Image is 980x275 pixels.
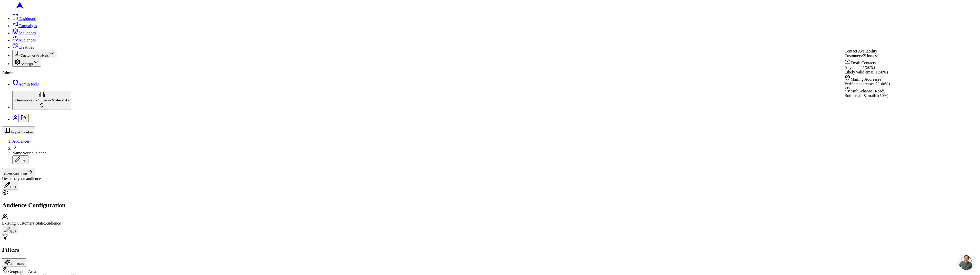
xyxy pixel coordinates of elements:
span: 1 ( 50 %) [863,65,875,70]
a: Open chat [958,255,974,270]
a: Creatives [12,45,34,49]
span: Likely valid email: [844,70,876,74]
button: Edit [2,181,18,189]
span: Creatives [18,45,34,49]
a: Admin tools [12,82,39,86]
button: Settings [12,58,41,67]
div: Geographic Area [2,267,978,274]
span: Intermountain - Superior Water & Air [14,98,69,102]
span: Static Audience [36,221,61,225]
button: AI Filters [2,258,26,267]
button: Save Audience [2,168,35,176]
span: Audiences [18,38,36,42]
span: Customer Analysis [21,54,49,57]
a: Sequences [12,31,36,35]
a: Audiences [12,38,36,42]
button: Log out [18,114,29,122]
span: Name your audience [12,151,46,155]
button: Edit [2,226,18,234]
span: Admin tools [18,82,39,86]
span: 1 ( 50 %) [876,70,888,74]
span: Toggle Sidebar [10,130,33,134]
span: Dashboard [18,16,36,21]
a: Dashboard [12,16,36,21]
span: Campaigns [18,24,37,28]
button: Customer Analysis [12,50,57,58]
button: Edit [12,155,28,164]
span: Customers: 2 [844,54,865,58]
span: Edit [10,185,16,189]
span: Any email: [844,65,863,70]
span: Describe your audience [2,176,41,181]
span: AI Filters [10,262,24,266]
span: Existing Customers [2,221,34,225]
span: Multi-channel Ready [851,89,885,93]
span: • [34,221,36,225]
span: Contact Availability [844,49,877,53]
button: Toggle Sidebar [2,126,35,135]
span: Homes: 1 [865,54,880,58]
nav: breadcrumb [2,139,978,164]
span: Mailing Addresses [851,77,881,81]
div: Admin [2,71,978,75]
span: Both email & mail: [844,93,876,98]
a: Campaigns [12,24,37,28]
span: Edit [21,159,26,163]
a: Audiences [12,139,30,143]
span: Sequences [18,31,36,35]
span: Settings [21,62,33,66]
h2: Audience Configuration [2,202,978,209]
span: Verified addresses: [844,82,875,86]
span: 1 ( 50 %) [876,93,888,98]
span: Email Contacts [851,61,876,65]
span: 2 ( 100 %) [876,82,890,86]
h2: Filters [2,246,978,253]
button: Intermountain - Superior Water & Air [12,91,71,110]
